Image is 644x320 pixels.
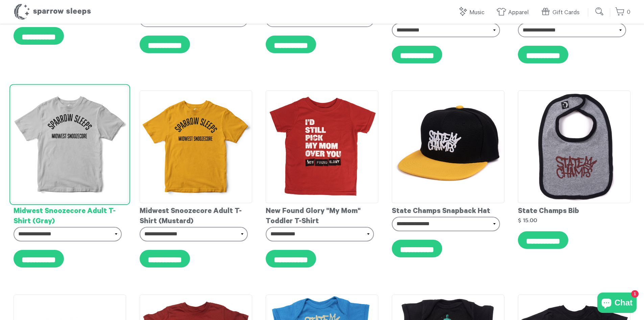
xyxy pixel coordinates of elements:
h1: Sparrow Sleeps [14,3,91,20]
a: 0 [615,5,630,20]
img: StateChamps-Hat-FrontAngle_grande.png [392,90,504,203]
img: NewFoundGlory-toddlertee_grande.png [266,90,378,203]
a: Music [458,5,488,20]
div: State Champs Bib [518,203,630,217]
a: Gift Cards [541,5,583,20]
div: Midwest Snoozecore Adult T-Shirt (Mustard) [140,203,252,227]
strong: $ 15.00 [518,217,537,223]
div: State Champs Snapback Hat [392,203,504,217]
inbox-online-store-chat: Shopify online store chat [595,293,639,315]
img: SparrowSleeps-midwestsnoozecore-mustard-mockup_grande.png [140,90,252,203]
input: Submit [593,5,606,18]
img: SparrowSleeps-midwestsnoozecore-athleticgray-mockup_grande.png [11,86,128,203]
div: Midwest Snoozecore Adult T-Shirt (Gray) [14,203,126,227]
a: Apparel [496,5,532,20]
div: New Found Glory "My Mom" Toddler T-Shirt [266,203,378,227]
img: StateChamps-Bib_grande.png [518,90,630,203]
